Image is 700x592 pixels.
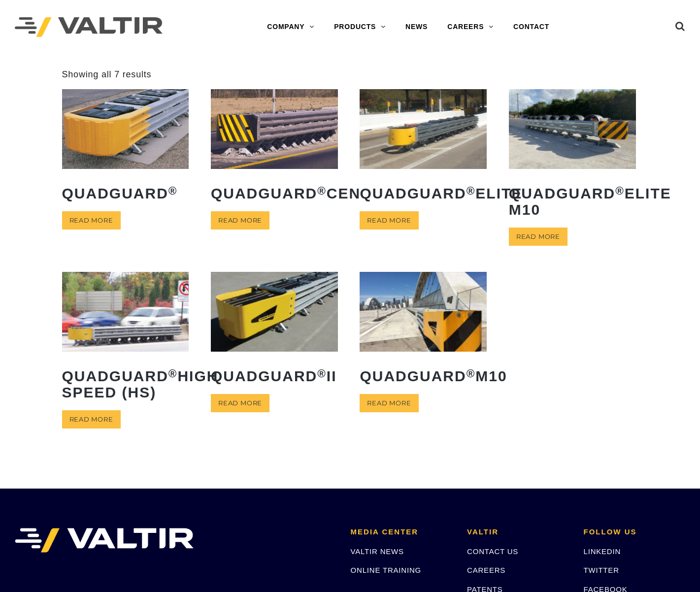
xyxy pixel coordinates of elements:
a: QuadGuard®M10 [360,272,487,391]
a: VALTIR NEWS [351,547,404,556]
a: QuadGuard®II [211,272,338,391]
a: PRODUCTS [324,17,396,37]
sup: ® [317,367,327,380]
sup: ® [615,185,625,197]
a: NEWS [396,17,437,37]
sup: ® [467,185,476,197]
h2: QuadGuard Elite [360,178,487,209]
h2: FOLLOW US [584,528,685,536]
h2: QuadGuard M10 [360,361,487,392]
img: VALTIR [15,528,194,553]
sup: ® [317,185,327,197]
h2: QuadGuard High Speed (HS) [62,361,189,408]
h2: VALTIR [467,528,568,536]
a: TWITTER [584,566,619,574]
a: Read more about “QuadGuard® CEN” [211,211,269,230]
a: QuadGuard®High Speed (HS) [62,272,189,407]
a: QuadGuard®CEN [211,89,338,208]
a: Read more about “QuadGuard® M10” [360,394,418,412]
a: CONTACT US [467,547,518,556]
a: COMPANY [257,17,324,37]
a: QuadGuard®Elite M10 [509,89,636,225]
a: QuadGuard® [62,89,189,208]
a: Read more about “QuadGuard® II” [211,394,269,412]
p: Showing all 7 results [62,69,152,80]
a: QuadGuard®Elite [360,89,487,208]
sup: ® [168,367,178,380]
h2: QuadGuard CEN [211,178,338,209]
a: Read more about “QuadGuard®” [62,211,121,230]
h2: MEDIA CENTER [351,528,452,536]
a: CAREERS [437,17,503,37]
h2: QuadGuard II [211,361,338,392]
sup: ® [168,185,178,197]
img: Valtir [15,17,163,37]
a: Read more about “QuadGuard® Elite M10” [509,228,567,246]
a: CAREERS [467,566,505,574]
sup: ® [467,367,476,380]
a: ONLINE TRAINING [351,566,421,574]
h2: QuadGuard Elite M10 [509,178,636,225]
a: LINKEDIN [584,547,621,556]
h2: QuadGuard [62,178,189,209]
a: Read more about “QuadGuard® High Speed (HS)” [62,410,121,428]
a: CONTACT [503,17,559,37]
a: Read more about “QuadGuard® Elite” [360,211,418,230]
